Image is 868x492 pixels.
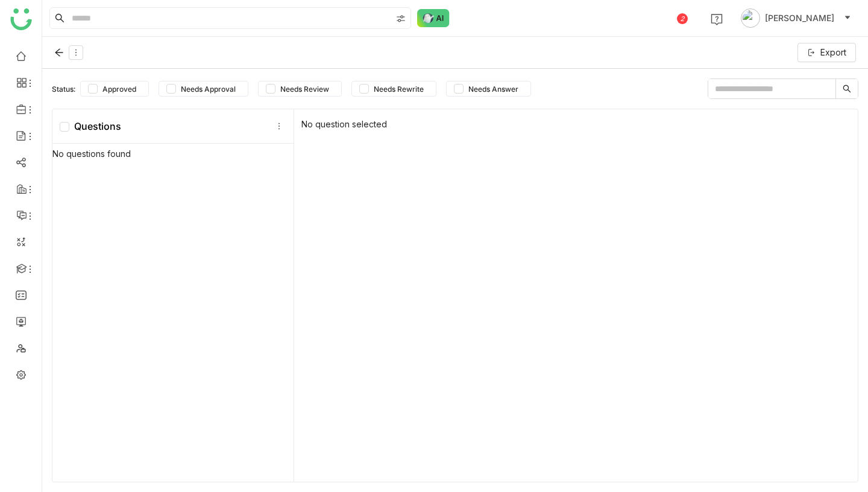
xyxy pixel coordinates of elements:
span: [PERSON_NAME] [765,11,834,25]
img: ask-buddy-normal.svg [417,9,450,27]
img: avatar [741,8,760,28]
div: Questions [60,120,121,132]
button: Export [797,43,856,62]
div: No questions found [52,144,294,485]
span: Needs Rewrite [369,85,429,94]
span: Needs Review [275,85,334,94]
span: Needs Answer [464,85,523,94]
span: Export [820,46,846,59]
button: [PERSON_NAME] [738,8,854,28]
div: 2 [677,13,688,24]
div: Status: [52,85,75,94]
img: help.svg [711,13,723,25]
div: No question selected [294,109,858,482]
span: Approved [98,85,141,94]
span: Needs Approval [176,85,241,94]
img: search-type.svg [396,14,406,24]
img: logo [10,8,32,30]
